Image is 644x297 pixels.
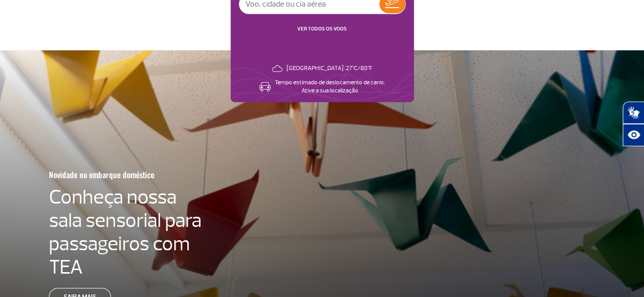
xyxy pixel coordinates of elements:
p: Tempo estimado de deslocamento de carro: Ative a sua localização [275,79,385,95]
h4: Conheça nossa sala sensorial para passageiros com TEA [49,185,211,279]
a: VER TODOS OS VOOS [297,25,347,32]
button: Abrir tradutor de língua de sinais. [623,102,644,124]
button: Abrir recursos assistivos. [623,124,644,146]
h3: Novidade no embarque doméstico [49,164,219,185]
p: [GEOGRAPHIC_DATA]: 27°C/80°F [287,64,372,73]
button: VER TODOS OS VOOS [294,25,350,33]
div: Plugin de acessibilidade da Hand Talk. [623,102,644,146]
